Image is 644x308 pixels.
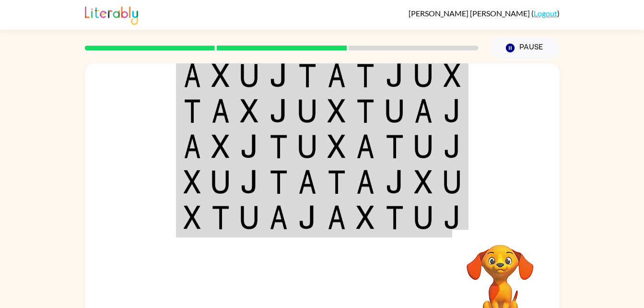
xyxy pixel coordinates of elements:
[534,9,557,18] a: Logout
[356,63,375,87] img: t
[269,63,288,87] img: j
[298,99,316,123] img: u
[386,63,404,87] img: j
[240,170,258,194] img: j
[328,205,346,229] img: a
[414,63,433,87] img: u
[211,134,230,158] img: x
[444,205,461,229] img: j
[328,134,346,158] img: x
[184,205,201,229] img: x
[184,99,201,123] img: t
[298,63,316,87] img: t
[240,205,258,229] img: u
[269,134,288,158] img: t
[269,205,288,229] img: a
[184,170,201,194] img: x
[211,170,230,194] img: u
[386,134,404,158] img: t
[444,99,461,123] img: j
[356,134,375,158] img: a
[328,63,346,87] img: a
[328,99,346,123] img: x
[211,99,230,123] img: a
[386,205,404,229] img: t
[240,134,258,158] img: j
[414,170,433,194] img: x
[298,205,316,229] img: j
[328,170,346,194] img: t
[414,205,433,229] img: u
[356,170,375,194] img: a
[184,134,201,158] img: a
[298,134,316,158] img: u
[444,134,461,158] img: j
[444,170,461,194] img: u
[211,63,230,87] img: x
[409,9,560,18] div: ( )
[356,205,375,229] img: x
[211,205,230,229] img: t
[240,63,258,87] img: u
[414,99,433,123] img: a
[356,99,375,123] img: t
[184,63,201,87] img: a
[444,63,461,87] img: x
[414,134,433,158] img: u
[240,99,258,123] img: x
[298,170,316,194] img: a
[85,4,138,25] img: Literably
[386,99,404,123] img: u
[490,37,560,59] button: Pause
[269,99,288,123] img: j
[269,170,288,194] img: t
[409,9,531,18] span: [PERSON_NAME] [PERSON_NAME]
[386,170,404,194] img: j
